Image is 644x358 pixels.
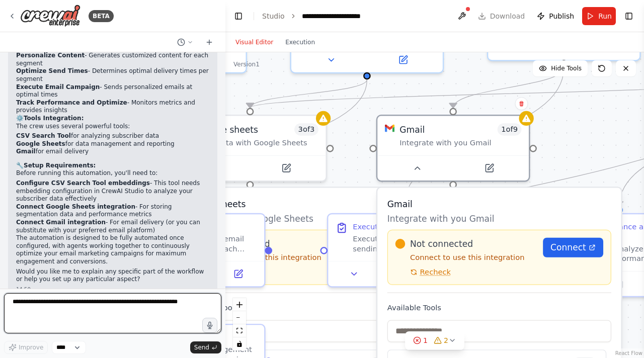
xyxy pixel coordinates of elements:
div: Google SheetsGoogle sheets3of3Sync data with Google SheetsGoogle sheetsSync data with Google Shee... [173,115,327,182]
strong: Personalize Content [16,52,85,59]
span: Connect [550,241,586,253]
a: React Flow attribution [615,350,642,356]
span: Not connected [207,238,270,250]
div: BETA [89,10,114,22]
h2: ⚙️ [16,115,209,123]
li: - Generates customized content for each segment [16,52,209,67]
li: for email delivery [16,148,209,156]
button: Recheck [395,267,451,277]
g: Edge from c1167f6c-d7b6-4c42-9fb9-b91fbeaba712 to bec51159-1016-47a5-9df1-7a357fa3832d [182,79,373,206]
button: Start a new chat [201,36,217,48]
li: - This tool needs embedding configuration in CrewAI Studio to analyze your subscriber data effect... [16,180,209,203]
label: Available Tools [184,303,408,313]
button: Run [582,7,616,25]
li: - Monitors metrics and provides insights [16,99,209,115]
button: Open in side panel [565,40,634,55]
button: Execution [279,36,321,48]
strong: Track Performance and Optimize [16,99,127,106]
strong: Configure CSV Search Tool embeddings [16,180,150,187]
strong: Connect Google Sheets integration [16,203,135,210]
strong: CSV Search Tool [16,132,71,139]
p: Would you like me to explain any specific part of the workflow or help you set up any particular ... [16,268,209,284]
button: Click to speak your automation idea [202,318,217,333]
button: Show right sidebar [622,9,636,23]
div: Execute Email CampaignExecute the email campaign by sending personalized emails to each audience ... [327,213,481,288]
li: - Sends personalized emails at optimal times [16,83,209,99]
span: Recheck [420,267,451,277]
strong: Execute Email Campaign [16,83,100,91]
button: Improve [4,341,48,354]
strong: Gmail [16,148,36,155]
button: fit view [233,324,246,337]
p: Sync data with Google Sheets [184,213,408,225]
div: 14:50 [16,286,209,293]
h3: Google sheets [184,198,408,210]
label: Available Tools [387,303,611,313]
button: Switch to previous chat [173,36,197,48]
strong: Setup Requirements: [24,162,96,169]
span: Not connected [410,238,473,250]
span: 2 [444,335,448,345]
button: Visual Editor [229,36,279,48]
span: Improve [19,343,43,351]
a: Studio [262,12,285,20]
button: Hide left sidebar [231,9,246,23]
p: Before running this automation, you'll need to: [16,169,209,177]
li: for data management and reporting [16,140,209,148]
button: Open in side panel [217,266,259,281]
span: 1 [423,335,428,345]
span: Number of enabled actions [294,123,318,135]
strong: Connect Gmail integration [16,219,106,226]
a: Connect [543,238,603,257]
button: zoom in [233,298,246,311]
div: Version 1 [233,60,260,68]
div: Execute Email Campaign [353,222,445,232]
button: Send [190,341,221,353]
span: Number of enabled actions [498,123,522,135]
li: - For email delivery (or you can substitute with your preferred email platform) [16,219,209,234]
div: React Flow controls [233,298,246,350]
div: Sync data with Google Sheets [197,138,318,148]
button: Delete node [515,97,528,110]
button: toggle interactivity [233,337,246,350]
div: Gmail [399,123,425,135]
nav: breadcrumb [262,11,379,21]
button: Open in side panel [368,53,438,67]
p: The automation is designed to be fully automated once configured, with agents working together to... [16,234,209,265]
h2: 🔧 [16,162,209,170]
strong: Google Sheets [16,140,65,147]
strong: Optimize Send Times [16,67,88,74]
button: 12 [405,331,464,350]
span: Publish [549,11,574,21]
g: Edge from 798f8adf-74cd-49b5-983f-69f532aa778f to 39c92b2e-cecc-4bfe-b7eb-2d414c95af6d [447,67,570,108]
li: - For storing segmentation data and performance metrics [16,203,209,219]
g: Edge from c1167f6c-d7b6-4c42-9fb9-b91fbeaba712 to d42463e3-890f-40f3-8413-7949c9831729 [244,79,373,108]
button: zoom out [233,311,246,324]
p: Integrate with you Gmail [387,213,611,225]
div: Generate personalized email content variations for each audience segment using {customer_data}. C... [137,234,257,253]
div: Integrate with you Gmail [399,138,521,148]
div: Generate personalized email content variations for each audience segment using {customer_data}. C... [112,213,266,288]
span: Hide Tools [551,64,582,72]
div: Google sheets [197,123,258,135]
span: Run [598,11,612,21]
button: Open in side panel [454,161,524,175]
p: The crew uses several powerful tools: [16,123,209,131]
div: GmailGmail1of9Integrate with you GmailGmailIntegrate with you GmailNot connectedConnect to use th... [376,115,530,182]
button: Hide Tools [533,60,588,76]
div: Execute the email campaign by sending personalized emails to each audience segment according to t... [353,234,472,253]
h3: Gmail [387,198,611,210]
img: Gmail [385,123,395,133]
button: Open in side panel [251,161,320,175]
img: Logo [20,5,80,27]
li: - Determines optimal delivery times per segment [16,67,209,83]
button: Publish [533,7,578,25]
li: for analyzing subscriber data [16,132,209,140]
span: Send [194,343,209,351]
p: Connect to use this integration [395,252,536,262]
strong: Tools Integration: [24,115,84,122]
